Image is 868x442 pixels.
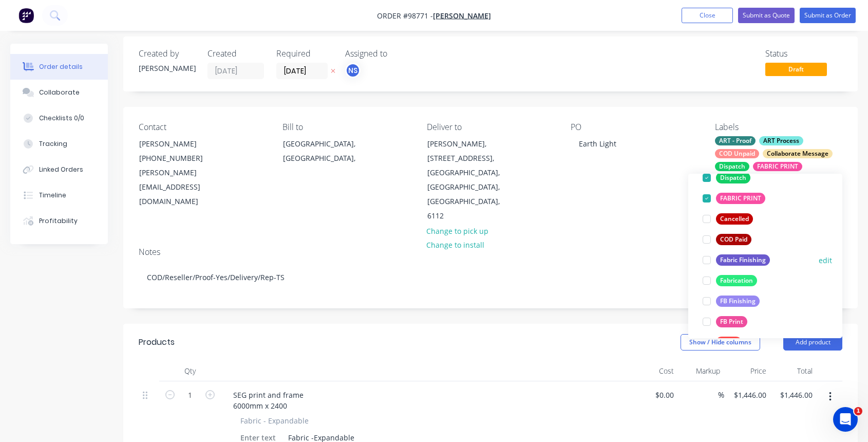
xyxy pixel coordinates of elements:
button: Fabrication [699,273,761,288]
button: Profitability [10,208,108,234]
div: ART - Proof [715,136,756,145]
div: Linked Orders [39,165,83,174]
div: Qty [159,361,221,381]
button: Change to install [421,238,490,252]
div: [PERSON_NAME][EMAIL_ADDRESS][DOMAIN_NAME] [139,165,224,209]
div: Earth Light [571,136,625,151]
button: NS [345,63,361,78]
button: Linked Orders [10,157,108,182]
button: Collaborate [10,80,108,105]
div: [PERSON_NAME][PHONE_NUMBER][PERSON_NAME][EMAIL_ADDRESS][DOMAIN_NAME] [130,136,233,209]
div: [GEOGRAPHIC_DATA], [GEOGRAPHIC_DATA], [274,136,377,169]
button: FB Print [699,315,751,329]
span: Order #98771 - [377,11,433,21]
div: Labels [715,122,842,132]
a: [PERSON_NAME] [433,11,491,21]
div: Contact [139,122,266,132]
button: edit [819,255,832,266]
div: Status [765,49,842,59]
iframe: Intercom live chat [833,407,858,432]
button: Add product [783,334,842,351]
span: % [718,389,724,401]
button: FB Finishing [699,294,764,308]
div: [PERSON_NAME], [STREET_ADDRESS], [427,137,513,165]
div: Collaborate Message [763,149,833,158]
div: Total [770,361,817,381]
div: COD/Reseller/Proof-Yes/Delivery/Rep-TS [139,262,842,293]
div: SEG print and frame 6000mm x 2400 [225,388,314,413]
div: Created by [139,49,195,59]
button: HOLD [699,335,746,349]
button: Show / Hide columns [681,334,760,351]
img: Factory [18,8,34,23]
div: Collaborate [39,88,80,97]
button: COD Paid [699,232,756,247]
div: Order details [39,62,83,71]
span: 1 [854,407,862,415]
div: Timeline [39,191,66,200]
span: Draft [765,63,827,76]
div: HOLD [716,337,742,348]
button: Cancelled [699,212,757,226]
div: Dispatch [715,162,749,171]
div: Checklists 0/0 [39,114,84,123]
div: [PERSON_NAME], [STREET_ADDRESS],[GEOGRAPHIC_DATA], [GEOGRAPHIC_DATA], [GEOGRAPHIC_DATA], 6112 [419,136,521,224]
div: FABRIC PRINT [716,193,765,204]
div: ART Process [759,136,803,145]
div: Profitability [39,216,78,226]
button: Fabric Finishing [699,253,774,267]
button: Timeline [10,182,108,208]
button: Change to pick up [421,224,494,237]
div: Created [207,49,264,59]
div: Products [139,336,175,348]
button: Submit as Order [800,8,856,23]
div: [PHONE_NUMBER] [139,151,224,165]
div: Cancelled [716,213,753,225]
div: [GEOGRAPHIC_DATA], [GEOGRAPHIC_DATA], [GEOGRAPHIC_DATA], 6112 [427,165,513,223]
div: Cost [632,361,678,381]
button: Submit as Quote [738,8,795,23]
div: Fabric Finishing [716,254,770,266]
div: [GEOGRAPHIC_DATA], [GEOGRAPHIC_DATA], [283,137,368,165]
div: FB Finishing [716,296,760,307]
div: COD Paid [716,234,751,245]
div: Notes [139,247,842,257]
div: [PERSON_NAME] [139,63,195,73]
div: Bill to [282,122,410,132]
button: Close [682,8,733,23]
div: Markup [678,361,724,381]
div: PO [571,122,698,132]
div: FABRIC PRINT [753,162,802,171]
div: Price [724,361,770,381]
div: [PERSON_NAME] [139,137,224,151]
button: Checklists 0/0 [10,105,108,131]
button: Tracking [10,131,108,157]
div: Deliver to [427,122,554,132]
div: COD Unpaid [715,149,759,158]
button: Dispatch [699,171,754,185]
div: Fabrication [716,275,757,286]
div: FB Print [716,316,747,327]
div: Dispatch [716,172,750,183]
div: Required [276,49,333,59]
button: FABRIC PRINT [699,191,769,206]
div: Tracking [39,139,67,149]
span: Fabric - Expandable [240,415,309,426]
div: Assigned to [345,49,448,59]
button: Order details [10,54,108,80]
